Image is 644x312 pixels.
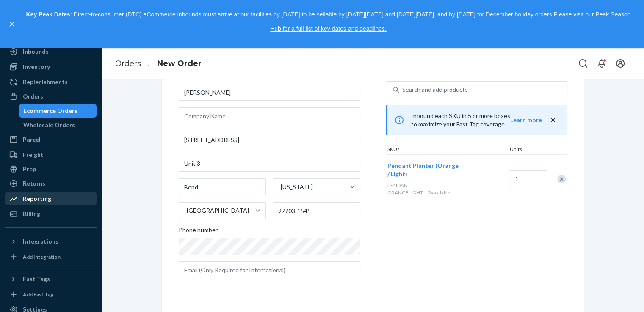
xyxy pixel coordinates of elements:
[5,235,97,248] button: Integrations
[5,90,97,103] a: Orders
[386,105,567,135] div: Inbound each SKU in 5 or more boxes to maximize your Fast Tag coverage
[23,253,61,260] div: Add Integration
[23,151,44,159] div: Freight
[5,272,97,286] button: Fast Tags
[23,78,68,86] div: Replenishments
[575,55,591,72] button: Open Search Box
[23,291,53,298] div: Add Fast Tag
[23,107,77,115] div: Ecommerce Orders
[508,145,546,154] div: Units
[179,107,360,124] input: Company Name
[428,189,451,196] span: 2 available
[179,84,360,101] input: First & Last Name
[19,104,97,118] a: Ecommerce Orders
[270,11,630,32] a: Please visit our Peak Season Hub for a full list of key dates and deadlines.
[387,182,423,196] span: PENDANT-ORANGELIGHT
[23,47,49,56] div: Inbounds
[19,118,97,132] a: Wholesale Orders
[23,165,36,173] div: Prep
[23,210,40,218] div: Billing
[23,135,41,144] div: Parcel
[23,92,43,101] div: Orders
[5,148,97,161] a: Freight
[23,121,75,129] div: Wholesale Orders
[20,8,636,36] p: : Direct-to-consumer (DTC) eCommerce inbounds must arrive at our facilities by [DATE] to be sella...
[26,11,70,18] strong: Key Peak Dates
[5,207,97,221] a: Billing
[179,178,266,195] input: City
[108,51,208,76] ol: breadcrumbs
[281,183,313,191] div: [US_STATE]
[280,183,281,191] input: [US_STATE]
[612,55,629,72] button: Open account menu
[593,55,610,72] button: Open notifications
[5,289,97,299] a: Add Fast Tag
[186,206,187,215] input: [GEOGRAPHIC_DATA]
[387,162,459,178] span: Pendant Planter (Orange / Light)
[179,226,218,238] span: Phone number
[549,116,557,125] button: close
[5,45,97,58] a: Inbounds
[5,162,97,176] a: Prep
[5,177,97,190] a: Returns
[23,194,51,203] div: Reporting
[157,59,202,68] a: New Order
[273,202,360,219] input: ZIP Code
[179,131,360,148] input: Street Address
[115,59,141,68] a: Orders
[23,179,45,188] div: Returns
[386,145,508,154] div: SKUs
[387,161,462,178] button: Pendant Planter (Orange / Light)
[472,175,477,182] span: —
[187,206,249,215] div: [GEOGRAPHIC_DATA]
[5,75,97,89] a: Replenishments
[5,192,97,205] a: Reporting
[23,237,58,246] div: Integrations
[557,175,566,183] div: Remove Item
[23,63,50,71] div: Inventory
[5,133,97,146] a: Parcel
[179,155,360,172] input: Street Address 2 (Optional)
[23,275,50,283] div: Fast Tags
[5,252,97,262] a: Add Integration
[510,116,542,124] button: Learn more
[8,20,16,28] button: close,
[5,60,97,74] a: Inventory
[402,85,468,94] div: Search and add products
[510,170,547,187] input: Quantity
[179,261,360,278] input: Email (Only Required for International)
